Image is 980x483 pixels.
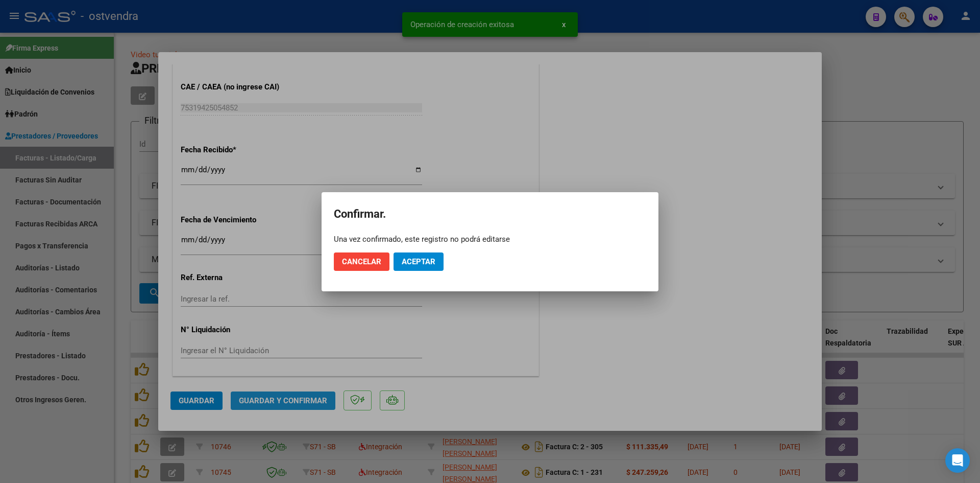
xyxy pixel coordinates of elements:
[334,234,646,244] div: Una vez confirmado, este registro no podrá editarse
[945,448,970,473] div: Open Intercom Messenger
[402,257,435,266] span: Aceptar
[394,252,444,271] button: Aceptar
[334,204,646,224] h2: Confirmar.
[334,252,389,271] button: Cancelar
[342,257,381,266] span: Cancelar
